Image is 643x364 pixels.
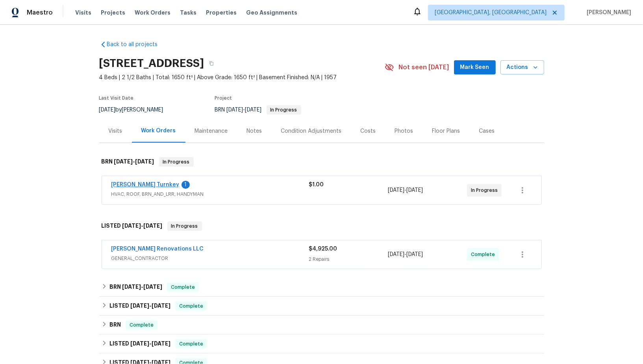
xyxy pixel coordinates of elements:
[361,127,376,135] div: Costs
[168,222,201,230] span: In Progress
[507,63,538,72] span: Actions
[180,10,196,15] span: Tasks
[99,41,175,48] a: Back to all projects
[99,334,544,353] div: LISTED [DATE]-[DATE]Complete
[126,321,157,329] span: Complete
[584,9,631,17] span: [PERSON_NAME]
[435,9,547,17] span: [GEOGRAPHIC_DATA], [GEOGRAPHIC_DATA]
[215,96,232,100] span: Project
[114,159,154,164] span: -
[99,316,544,334] div: BRN Complete
[111,246,204,252] a: [PERSON_NAME] Renovations LLC
[141,127,176,135] div: Work Orders
[160,158,193,166] span: In Progress
[130,341,149,346] span: [DATE]
[109,339,170,349] h6: LISTED
[195,127,228,135] div: Maintenance
[388,188,404,193] span: [DATE]
[109,301,170,311] h6: LISTED
[135,159,154,164] span: [DATE]
[75,9,91,17] span: Visits
[227,107,262,113] span: -
[109,282,162,292] h6: BRN
[130,303,149,308] span: [DATE]
[204,56,219,71] button: Copy Address
[227,107,243,113] span: [DATE]
[111,182,180,188] a: [PERSON_NAME] Turnkey
[460,63,489,72] span: Mark Seen
[500,60,544,75] button: Actions
[143,284,162,290] span: [DATE]
[122,223,163,228] span: -
[111,190,309,198] span: HVAC, ROOF, BRN_AND_LRR, HANDYMAN
[246,9,297,17] span: Geo Assignments
[122,284,141,290] span: [DATE]
[215,107,301,113] span: BRN
[99,297,544,316] div: LISTED [DATE]-[DATE]Complete
[135,9,170,17] span: Work Orders
[114,159,133,164] span: [DATE]
[122,223,141,228] span: [DATE]
[454,60,496,75] button: Mark Seen
[152,341,170,346] span: [DATE]
[406,252,423,257] span: [DATE]
[309,246,337,252] span: $4,925.00
[99,105,173,115] div: by [PERSON_NAME]
[130,303,170,308] span: -
[388,251,423,258] span: -
[247,127,262,135] div: Notes
[471,186,501,194] span: In Progress
[99,59,204,67] h2: [STREET_ADDRESS]
[152,303,170,308] span: [DATE]
[144,223,163,228] span: [DATE]
[406,188,423,193] span: [DATE]
[111,254,309,262] span: GENERAL_CONTRACTOR
[399,63,449,71] span: Not seen [DATE]
[281,127,342,135] div: Condition Adjustments
[99,74,385,82] span: 4 Beds | 2 1/2 Baths | Total: 1650 ft² | Above Grade: 1650 ft² | Basement Finished: N/A | 1957
[101,9,125,17] span: Projects
[245,107,262,113] span: [DATE]
[479,127,495,135] div: Cases
[168,283,198,291] span: Complete
[109,127,122,135] div: Visits
[309,255,388,263] div: 2 Repairs
[206,9,237,17] span: Properties
[102,221,163,231] h6: LISTED
[471,251,498,258] span: Complete
[109,320,121,330] h6: BRN
[176,302,206,310] span: Complete
[99,149,544,175] div: BRN [DATE]-[DATE]In Progress
[388,252,404,257] span: [DATE]
[122,284,162,290] span: -
[99,96,134,100] span: Last Visit Date
[99,107,116,113] span: [DATE]
[309,182,324,188] span: $1.00
[99,278,544,297] div: BRN [DATE]-[DATE]Complete
[102,157,154,167] h6: BRN
[388,186,423,194] span: -
[99,214,544,239] div: LISTED [DATE]-[DATE]In Progress
[176,340,206,348] span: Complete
[395,127,413,135] div: Photos
[27,9,53,17] span: Maestro
[182,181,190,189] div: 1
[130,341,170,346] span: -
[267,108,300,112] span: In Progress
[432,127,460,135] div: Floor Plans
